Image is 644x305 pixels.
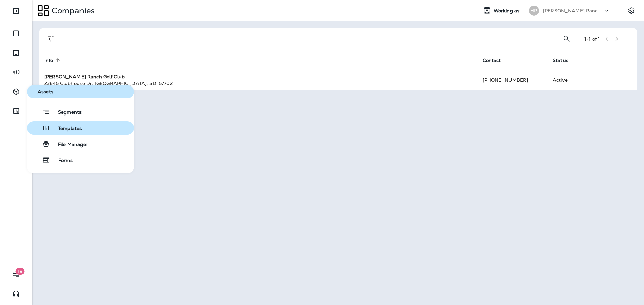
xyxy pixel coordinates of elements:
button: Filters [44,32,58,46]
button: File Manager [27,137,134,151]
span: Forms [50,158,73,164]
button: Templates [27,121,134,135]
span: 19 [16,268,25,275]
button: Search Companies [560,32,573,46]
p: Companies [49,6,95,16]
td: [PHONE_NUMBER] [477,70,547,90]
span: Assets [30,89,131,95]
span: File Manager [50,142,88,148]
div: 23645 Clubhouse Dr , [GEOGRAPHIC_DATA] , SD , 57702 [44,80,472,87]
button: Expand Sidebar [7,4,25,18]
button: Settings [625,5,637,17]
div: 1 - 1 of 1 [584,36,600,42]
button: Forms [27,153,134,167]
span: Contact [483,58,501,63]
span: Segments [50,109,82,116]
td: Active [547,70,593,90]
span: Status [553,58,568,63]
strong: [PERSON_NAME] Ranch Golf Club [44,74,125,80]
span: Info [44,58,53,63]
span: Templates [50,126,82,132]
button: Segments [27,105,134,119]
span: Working as: [494,8,522,14]
button: Assets [27,85,134,98]
div: HR [529,6,539,16]
p: [PERSON_NAME] Ranch Golf Club [543,8,603,13]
